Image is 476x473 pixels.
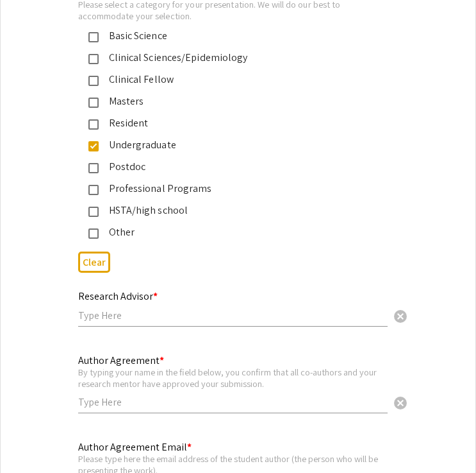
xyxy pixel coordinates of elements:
mat-label: Author Agreement Email [78,440,192,454]
button: Clear [388,390,413,415]
div: Resident [99,116,368,131]
div: Basic Science [99,28,368,44]
div: HSTA/high school [99,203,368,218]
span: cancel [393,395,408,411]
button: Clear [78,252,110,273]
div: Masters [99,94,368,109]
input: Type Here [78,395,388,409]
div: Undergraduate [99,137,368,153]
iframe: Chat [10,415,54,463]
mat-label: Research Advisor [78,289,158,303]
input: Type Here [78,309,388,322]
div: Postdoc [99,159,368,175]
div: Other [99,225,368,240]
div: By typing your name in the field below, you confirm that all co-authors and your research mentor ... [78,366,388,389]
div: Clinical Fellow [99,72,368,87]
button: Clear [388,303,413,329]
span: cancel [393,309,408,324]
div: Clinical Sciences/Epidemiology [99,50,368,65]
div: Professional Programs [99,181,368,196]
mat-label: Author Agreement [78,354,164,367]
